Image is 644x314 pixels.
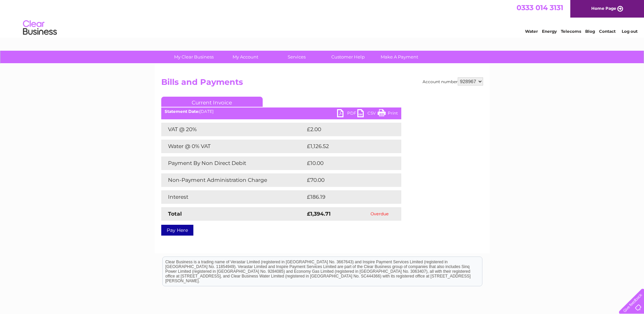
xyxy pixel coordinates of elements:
a: Services [269,51,325,63]
a: Blog [585,29,595,34]
a: Contact [599,29,616,34]
a: Pay Here [161,225,193,236]
td: Water @ 0% VAT [161,140,305,153]
td: Interest [161,190,305,204]
td: £2.00 [305,123,386,136]
a: CSV [357,109,378,119]
td: £186.19 [305,190,388,204]
img: logo.png [23,18,57,38]
a: Water [525,29,538,34]
h2: Bills and Payments [161,77,483,90]
a: Make A Payment [372,51,427,63]
a: Current Invoice [161,97,263,107]
a: PDF [337,109,357,119]
strong: Total [168,211,182,217]
a: Customer Help [320,51,376,63]
a: My Account [217,51,273,63]
td: VAT @ 20% [161,123,305,136]
td: Non-Payment Administration Charge [161,173,305,187]
td: £70.00 [305,173,388,187]
a: 0333 014 3131 [517,3,563,12]
a: Telecoms [561,29,581,34]
b: Statement Date: [165,109,199,114]
a: Energy [542,29,557,34]
div: [DATE] [161,109,401,114]
a: My Clear Business [166,51,222,63]
strong: £1,394.71 [307,211,331,217]
div: Clear Business is a trading name of Verastar Limited (registered in [GEOGRAPHIC_DATA] No. 3667643... [163,4,482,33]
a: Print [378,109,398,119]
td: Overdue [358,207,401,221]
a: Log out [622,29,638,34]
td: £10.00 [305,156,387,170]
td: £1,126.52 [305,140,390,153]
div: Account number [423,77,483,86]
td: Payment By Non Direct Debit [161,156,305,170]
